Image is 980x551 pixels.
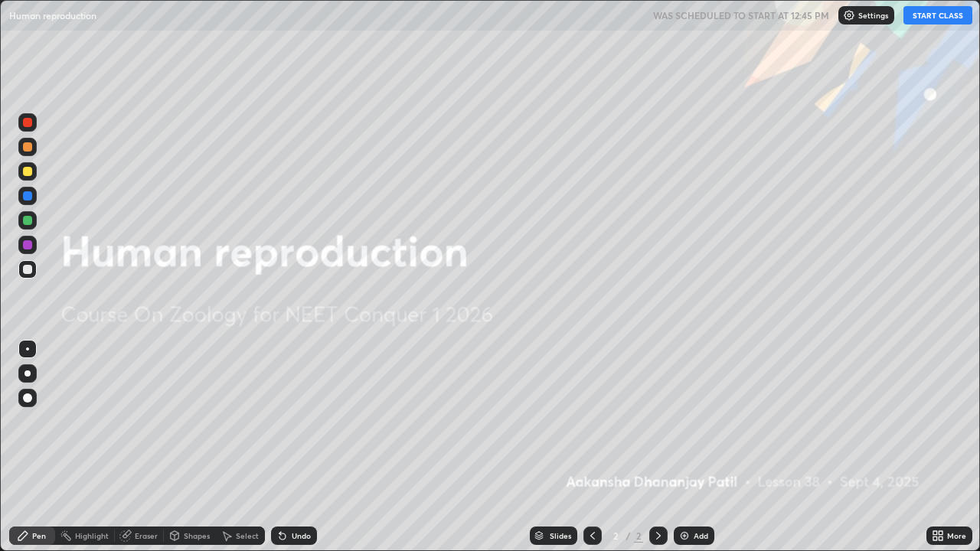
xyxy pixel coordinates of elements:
[292,532,311,540] div: Undo
[236,532,259,540] div: Select
[634,529,643,543] div: 2
[184,532,210,540] div: Shapes
[32,532,46,540] div: Pen
[858,11,888,19] p: Settings
[75,532,109,540] div: Highlight
[608,531,623,540] div: 2
[678,530,691,542] img: add-slide-button
[550,532,571,540] div: Slides
[9,9,96,21] p: Human reproduction
[843,9,855,21] img: class-settings-icons
[135,532,158,540] div: Eraser
[947,532,966,540] div: More
[626,531,631,540] div: /
[694,532,708,540] div: Add
[903,6,972,24] button: START CLASS
[653,8,829,22] h5: WAS SCHEDULED TO START AT 12:45 PM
